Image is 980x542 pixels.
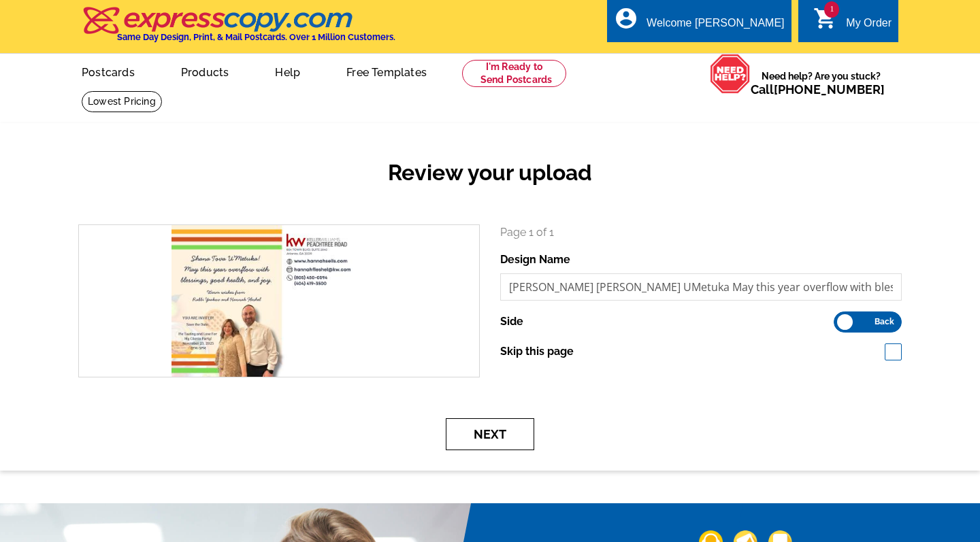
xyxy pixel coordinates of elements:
[60,55,157,87] a: Postcards
[446,418,534,450] button: Next
[846,17,892,36] div: My Order
[500,343,574,360] label: Skip this page
[159,55,251,87] a: Products
[813,6,838,31] i: shopping_cart
[325,55,448,87] a: Free Templates
[500,314,523,330] label: Side
[253,55,322,87] a: Help
[875,318,894,325] span: Back
[751,82,885,97] span: Call
[117,32,395,42] h4: Same Day Design, Print, & Mail Postcards. Over 1 Million Customers.
[751,69,892,97] span: Need help? Are you stuck?
[500,252,570,268] label: Design Name
[82,16,395,42] a: Same Day Design, Print, & Mail Postcards. Over 1 Million Customers.
[500,224,902,241] p: Page 1 of 1
[614,6,638,31] i: account_circle
[824,1,839,18] span: 1
[68,160,912,186] h2: Review your upload
[647,17,784,36] div: Welcome [PERSON_NAME]
[710,54,751,94] img: help
[500,273,902,301] input: File Name
[813,15,892,32] a: 1 shopping_cart My Order
[774,82,885,97] a: [PHONE_NUMBER]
